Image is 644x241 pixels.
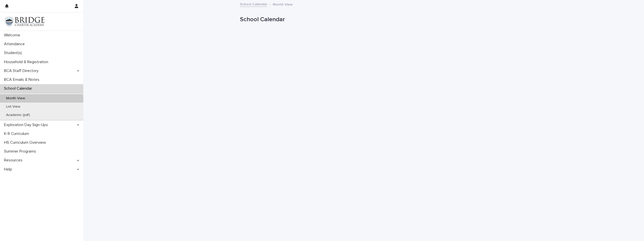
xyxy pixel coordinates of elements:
p: Summer Programs [2,149,40,154]
p: Attendance [2,42,29,46]
p: Student(s) [2,51,26,55]
p: Household & Registration [2,60,52,64]
p: Academic (pdf) [2,113,34,117]
p: School Calendar [240,16,485,23]
p: Month View [2,96,29,101]
a: School Calendar [240,1,267,7]
p: Help [2,167,16,172]
p: School Calendar [2,86,36,91]
p: K-8 Curriculum [2,131,33,136]
p: HS Curriculum Overview [2,140,50,145]
p: Resources [2,158,26,163]
p: BCA Staff Directory [2,68,43,73]
p: Welcome [2,33,24,38]
p: Month View [273,1,293,7]
p: Exploration Day Sign-Ups [2,123,52,127]
img: V1C1m3IdTEidaUdm9Hs0 [4,16,44,27]
p: BCA Emails & Notes [2,77,43,82]
p: List View [2,105,24,109]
